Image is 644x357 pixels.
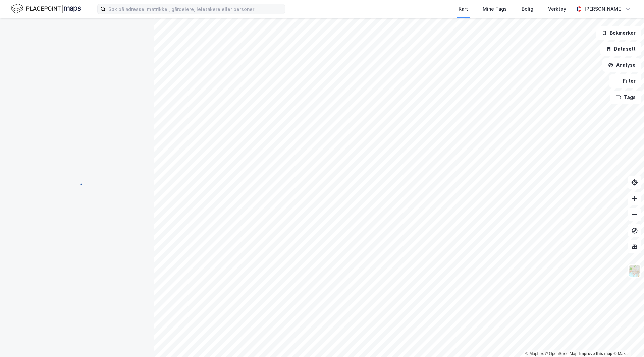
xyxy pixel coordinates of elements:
iframe: Chat Widget [610,325,644,357]
button: Bokmerker [596,26,641,40]
input: Søk på adresse, matrikkel, gårdeiere, leietakere eller personer [106,4,285,14]
a: Mapbox [525,351,544,356]
div: Kart [459,5,468,13]
button: Analyse [602,58,641,72]
img: logo.f888ab2527a4732fd821a326f86c7f29.svg [11,3,81,15]
a: OpenStreetMap [545,351,578,356]
button: Datasett [600,42,641,56]
div: Verktøy [548,5,566,13]
div: Bolig [522,5,533,13]
div: Kontrollprogram for chat [610,325,644,357]
button: Tags [610,91,641,104]
div: Mine Tags [483,5,507,13]
button: Filter [609,74,641,88]
a: Improve this map [579,351,612,356]
div: [PERSON_NAME] [584,5,623,13]
img: Z [628,264,641,277]
img: spinner.a6d8c91a73a9ac5275cf975e30b51cfb.svg [72,178,83,189]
